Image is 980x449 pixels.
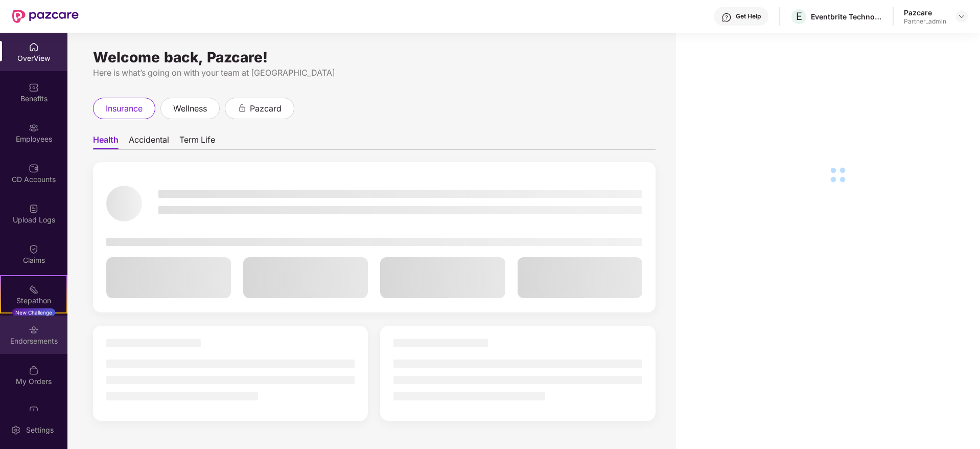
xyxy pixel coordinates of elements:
[29,204,39,214] img: svg+xml;base64,PHN2ZyBpZD0iVXBsb2FkX0xvZ3MiIGRhdGEtbmFtZT0iVXBsb2FkIExvZ3MiIHhtbG5zPSJodHRwOi8vd3...
[1,296,66,306] div: Stepathon
[796,10,802,23] span: E
[29,163,39,173] img: svg+xml;base64,PHN2ZyBpZD0iQ0RfQWNjb3VudHMiIGRhdGEtbmFtZT0iQ0QgQWNjb3VudHMiIHhtbG5zPSJodHRwOi8vd3...
[250,102,282,115] span: pazcard
[29,244,39,254] img: svg+xml;base64,PHN2ZyBpZD0iQ2xhaW0iIHhtbG5zPSJodHRwOi8vd3d3LnczLm9yZy8yMDAwL3N2ZyIgd2lkdGg9IjIwIi...
[12,308,55,317] div: New Challenge
[958,12,966,20] img: svg+xml;base64,PHN2ZyBpZD0iRHJvcGRvd24tMzJ4MzIiIHhtbG5zPSJodHRwOi8vd3d3LnczLm9yZy8yMDAwL3N2ZyIgd2...
[12,10,79,23] img: New Pazcare Logo
[106,102,143,115] span: insurance
[904,8,946,17] div: Pazcare
[29,123,39,133] img: svg+xml;base64,PHN2ZyBpZD0iRW1wbG95ZWVzIiB4bWxucz0iaHR0cDovL3d3dy53My5vcmcvMjAwMC9zdmciIHdpZHRoPS...
[93,66,656,79] div: Here is what’s going on with your team at [GEOGRAPHIC_DATA]
[129,134,169,149] span: Accidental
[904,17,946,26] div: Partner_admin
[238,103,247,113] div: animation
[811,12,882,21] div: Eventbrite Technologies India Private Limited
[721,12,732,23] img: svg+xml;base64,PHN2ZyBpZD0iSGVscC0zMngzMiIgeG1sbnM9Imh0dHA6Ly93d3cudzMub3JnLzIwMDAvc3ZnIiB3aWR0aD...
[11,425,21,435] img: svg+xml;base64,PHN2ZyBpZD0iU2V0dGluZy0yMHgyMCIgeG1sbnM9Imh0dHA6Ly93d3cudzMub3JnLzIwMDAvc3ZnIiB3aW...
[93,134,119,149] span: Health
[29,365,39,375] img: svg+xml;base64,PHN2ZyBpZD0iTXlfT3JkZXJzIiBkYXRhLW5hbWU9Ik15IE9yZGVycyIgeG1sbnM9Imh0dHA6Ly93d3cudz...
[29,42,39,52] img: svg+xml;base64,PHN2ZyBpZD0iSG9tZSIgeG1sbnM9Imh0dHA6Ly93d3cudzMub3JnLzIwMDAvc3ZnIiB3aWR0aD0iMjAiIG...
[93,53,656,61] div: Welcome back, Pazcare!
[179,134,215,149] span: Term Life
[29,406,39,416] img: svg+xml;base64,PHN2ZyBpZD0iVXBkYXRlZCIgeG1sbnM9Imh0dHA6Ly93d3cudzMub3JnLzIwMDAvc3ZnIiB3aWR0aD0iMj...
[29,284,39,295] img: svg+xml;base64,PHN2ZyB4bWxucz0iaHR0cDovL3d3dy53My5vcmcvMjAwMC9zdmciIHdpZHRoPSIyMSIgaGVpZ2h0PSIyMC...
[29,82,39,93] img: svg+xml;base64,PHN2ZyBpZD0iQmVuZWZpdHMiIHhtbG5zPSJodHRwOi8vd3d3LnczLm9yZy8yMDAwL3N2ZyIgd2lkdGg9Ij...
[736,12,761,20] div: Get Help
[23,425,57,435] div: Settings
[29,325,39,335] img: svg+xml;base64,PHN2ZyBpZD0iRW5kb3JzZW1lbnRzIiB4bWxucz0iaHR0cDovL3d3dy53My5vcmcvMjAwMC9zdmciIHdpZH...
[173,102,207,115] span: wellness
